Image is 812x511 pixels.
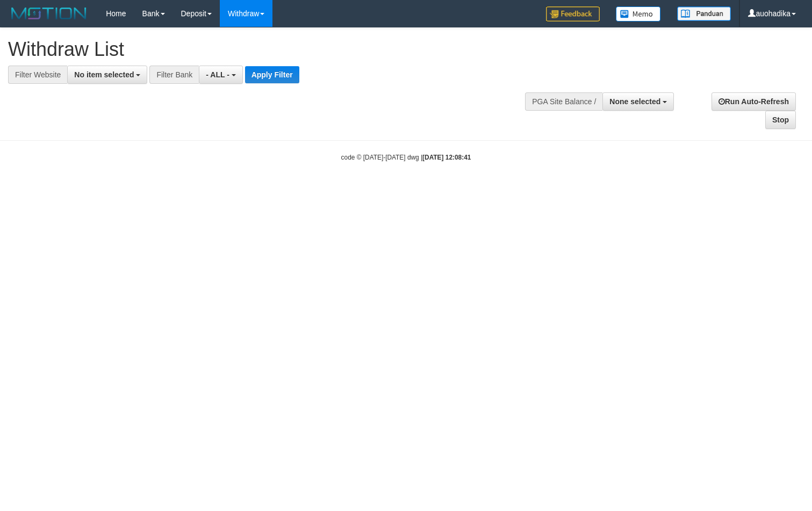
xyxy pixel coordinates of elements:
span: - ALL - [206,70,229,79]
a: Run Auto-Refresh [712,92,796,111]
h1: Withdraw List [8,39,530,60]
div: Filter Bank [149,66,199,84]
span: No item selected [74,70,134,79]
img: Feedback.jpg [546,6,600,21]
div: Filter Website [8,66,67,84]
img: panduan.png [677,6,731,21]
button: No item selected [67,66,147,84]
img: MOTION_logo.png [8,5,90,21]
img: Button%20Memo.svg [616,6,661,21]
span: None selected [609,97,660,106]
strong: [DATE] 12:08:41 [422,154,471,161]
small: code © [DATE]-[DATE] dwg | [341,154,471,161]
button: Apply Filter [245,66,299,83]
div: PGA Site Balance / [525,92,602,111]
button: - ALL - [199,66,242,84]
button: None selected [602,92,674,111]
a: Stop [765,111,796,129]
